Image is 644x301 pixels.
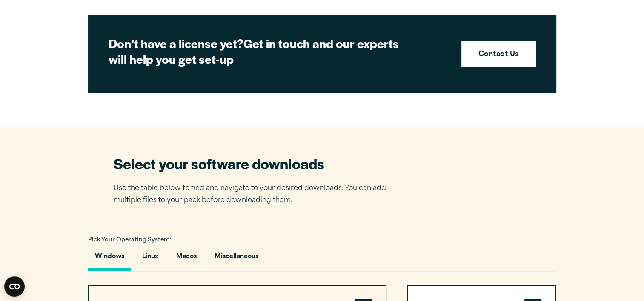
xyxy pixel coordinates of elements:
button: Macos [169,247,203,271]
button: Open CMP widget [4,276,25,297]
p: Use the table below to find and navigate to your desired downloads. You can add multiple files to... [114,182,399,207]
strong: Contact Us [478,49,519,60]
button: Windows [88,247,131,271]
a: Contact Us [461,41,536,67]
h2: Select your software downloads [114,154,399,173]
button: Linux [135,247,165,271]
strong: Don’t have a license yet? [109,34,243,51]
h2: Get in touch and our experts will help you get set-up [109,35,406,67]
span: Pick Your Operating System: [88,237,172,243]
button: Miscellaneous [208,247,265,271]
